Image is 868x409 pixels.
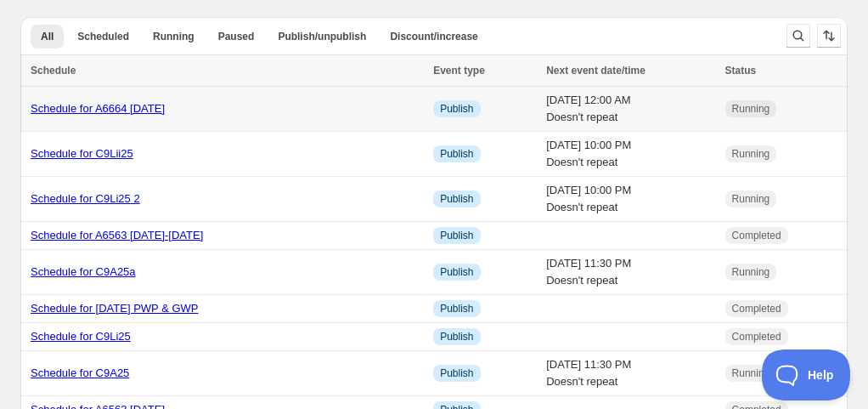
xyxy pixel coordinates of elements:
span: Publish [440,330,473,344]
span: Publish [440,265,473,279]
span: Paused [218,30,255,43]
span: Running [153,30,194,43]
a: Schedule for C9Li25 2 [31,192,140,205]
span: Publish/unpublish [278,30,366,43]
a: Schedule for A6664 [DATE] [31,102,165,115]
button: Sort the results [817,24,841,48]
span: Completed [732,229,781,242]
span: All [41,30,54,43]
button: Search and filter results [786,24,810,48]
span: Publish [440,366,473,380]
span: Publish [440,102,473,116]
a: Schedule for A6563 [DATE]-[DATE] [31,229,203,241]
a: Schedule for C9A25 [31,366,129,379]
a: Schedule for C9Li25 [31,330,131,343]
span: Status [725,65,757,77]
span: Running [732,265,770,279]
a: Schedule for C9Lii25 [31,147,133,160]
span: Running [732,102,770,116]
a: Schedule for [DATE] PWP & GWP [31,302,198,315]
span: Event type [433,65,485,77]
span: Running [732,192,770,206]
span: Publish [440,147,473,161]
td: [DATE] 10:00 PM Doesn't repeat [541,177,719,222]
td: [DATE] 11:30 PM Doesn't repeat [541,250,719,295]
span: Publish [440,302,473,315]
td: [DATE] 11:30 PM Doesn't repeat [541,351,719,396]
span: Completed [732,330,781,344]
iframe: Toggle Customer Support [762,349,851,400]
span: Publish [440,192,473,206]
span: Scheduled [77,30,129,43]
td: [DATE] 10:00 PM Doesn't repeat [541,132,719,177]
span: Running [732,366,770,380]
span: Next event date/time [546,65,645,77]
span: Schedule [31,65,76,77]
span: Running [732,147,770,161]
span: Completed [732,302,781,315]
td: [DATE] 12:00 AM Doesn't repeat [541,87,719,132]
span: Discount/increase [390,30,477,43]
span: Publish [440,229,473,242]
a: Schedule for C9A25a [31,265,136,278]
